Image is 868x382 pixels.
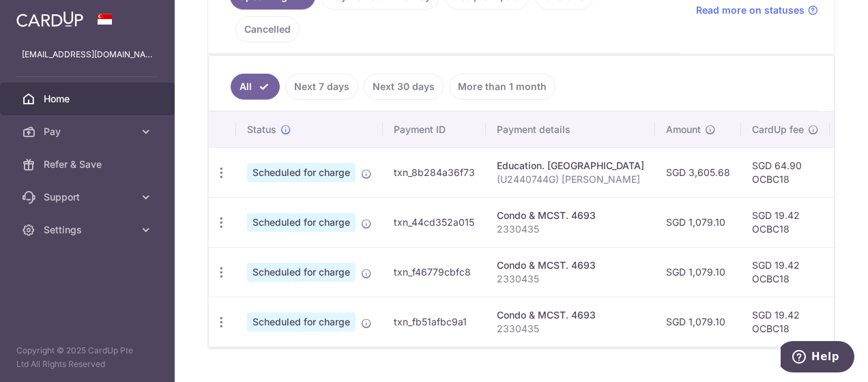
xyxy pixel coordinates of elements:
[497,173,644,186] p: (U2440744G) [PERSON_NAME]
[497,159,644,173] div: Education. [GEOGRAPHIC_DATA]
[16,11,83,27] img: CardUp
[247,123,276,136] span: Status
[383,112,486,147] th: Payment ID
[655,247,741,297] td: SGD 1,079.10
[44,92,134,106] span: Home
[497,222,644,236] p: 2330435
[752,123,804,136] span: CardUp fee
[497,308,644,322] div: Condo & MCST. 4693
[655,297,741,347] td: SGD 1,079.10
[22,48,153,61] p: [EMAIL_ADDRESS][DOMAIN_NAME]
[655,197,741,247] td: SGD 1,079.10
[655,147,741,197] td: SGD 3,605.68
[696,3,818,17] a: Read more on statuses
[285,74,358,100] a: Next 7 days
[44,125,134,138] span: Pay
[486,112,655,147] th: Payment details
[383,147,486,197] td: txn_8b284a36f73
[497,209,644,222] div: Condo & MCST. 4693
[666,123,701,136] span: Amount
[781,341,854,375] iframe: Opens a widget where you can find more information
[247,213,356,232] span: Scheduled for charge
[449,74,555,100] a: More than 1 month
[247,263,356,282] span: Scheduled for charge
[497,259,644,272] div: Condo & MCST. 4693
[364,74,444,100] a: Next 30 days
[696,3,805,17] span: Read more on statuses
[44,223,134,237] span: Settings
[235,16,300,42] a: Cancelled
[741,147,830,197] td: SGD 64.90 OCBC18
[247,163,356,182] span: Scheduled for charge
[383,197,486,247] td: txn_44cd352a015
[497,272,644,286] p: 2330435
[44,158,134,171] span: Refer & Save
[383,297,486,347] td: txn_fb51afbc9a1
[247,312,356,332] span: Scheduled for charge
[741,247,830,297] td: SGD 19.42 OCBC18
[741,197,830,247] td: SGD 19.42 OCBC18
[231,74,280,100] a: All
[497,322,644,336] p: 2330435
[44,190,134,204] span: Support
[383,247,486,297] td: txn_f46779cbfc8
[741,297,830,347] td: SGD 19.42 OCBC18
